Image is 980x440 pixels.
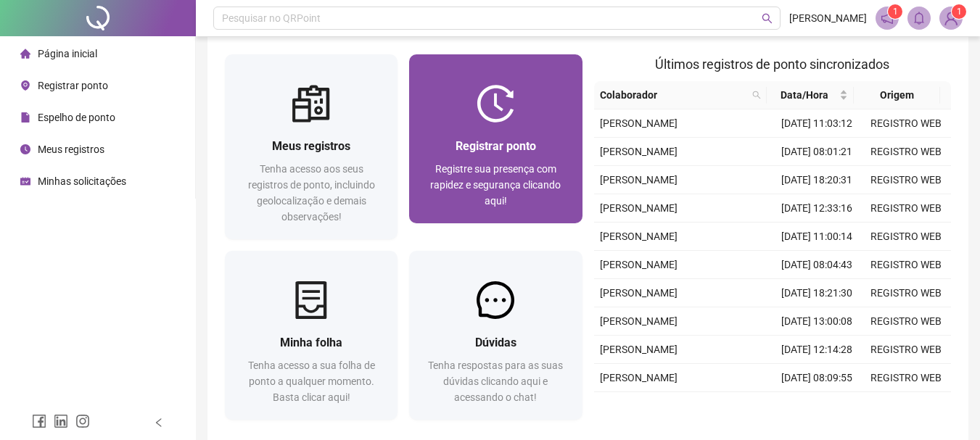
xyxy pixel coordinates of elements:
[862,307,951,336] td: REGISTRO WEB
[773,307,862,336] td: [DATE] 13:00:08
[248,163,375,223] span: Tenha acesso aos seus registros de ponto, incluindo geolocalização e demais observações!
[20,49,30,59] span: home
[773,279,862,307] td: [DATE] 18:21:30
[773,392,862,420] td: [DATE] 18:15:58
[38,112,115,123] span: Espelho de ponto
[913,12,926,25] span: bell
[456,139,536,153] span: Registrar ponto
[773,109,862,138] td: [DATE] 11:03:12
[854,81,940,109] th: Origem
[600,231,678,242] span: [PERSON_NAME]
[862,392,951,420] td: REGISTRO WEB
[789,10,867,26] span: [PERSON_NAME]
[38,175,126,187] span: Minhas solicitações
[280,336,342,349] span: Minha folha
[38,144,104,155] span: Meus registros
[225,54,398,239] a: Meus registrosTenha acesso aos seus registros de ponto, incluindo geolocalização e demais observa...
[862,279,951,307] td: REGISTRO WEB
[600,87,747,103] span: Colaborador
[430,163,561,207] span: Registre sua presença com rapidez e segurança clicando aqui!
[762,13,773,24] span: search
[600,259,678,270] span: [PERSON_NAME]
[862,138,951,166] td: REGISTRO WEB
[773,364,862,392] td: [DATE] 08:09:55
[655,57,889,72] span: Últimos registros de ponto sincronizados
[773,87,836,103] span: Data/Hora
[475,336,516,349] span: Dúvidas
[75,414,90,428] span: instagram
[773,336,862,364] td: [DATE] 12:14:28
[600,174,678,186] span: [PERSON_NAME]
[862,166,951,194] td: REGISTRO WEB
[773,223,862,251] td: [DATE] 11:00:14
[881,12,894,25] span: notification
[888,4,902,19] sup: 1
[773,251,862,279] td: [DATE] 08:04:43
[952,4,966,19] sup: Atualize o seu contato no menu Meus Dados
[862,109,951,138] td: REGISTRO WEB
[862,194,951,223] td: REGISTRO WEB
[20,80,30,91] span: environment
[272,139,350,153] span: Meus registros
[20,176,30,186] span: schedule
[600,315,678,327] span: [PERSON_NAME]
[773,138,862,166] td: [DATE] 08:01:21
[248,360,375,403] span: Tenha acesso a sua folha de ponto a qualquer momento. Basta clicar aqui!
[154,418,164,428] span: left
[893,7,898,17] span: 1
[940,7,962,29] img: 90496
[862,223,951,251] td: REGISTRO WEB
[767,81,853,109] th: Data/Hora
[38,80,108,91] span: Registrar ponto
[600,202,678,214] span: [PERSON_NAME]
[409,251,582,420] a: DúvidasTenha respostas para as suas dúvidas clicando aqui e acessando o chat!
[428,360,563,403] span: Tenha respostas para as suas dúvidas clicando aqui e acessando o chat!
[32,414,46,428] span: facebook
[600,344,678,355] span: [PERSON_NAME]
[409,54,582,223] a: Registrar pontoRegistre sua presença com rapidez e segurança clicando aqui!
[600,287,678,299] span: [PERSON_NAME]
[600,117,678,129] span: [PERSON_NAME]
[600,372,678,383] span: [PERSON_NAME]
[862,251,951,279] td: REGISTRO WEB
[20,112,30,123] span: file
[773,166,862,194] td: [DATE] 18:20:31
[600,146,678,157] span: [PERSON_NAME]
[773,194,862,223] td: [DATE] 12:33:16
[957,7,962,17] span: 1
[225,251,398,420] a: Minha folhaTenha acesso a sua folha de ponto a qualquer momento. Basta clicar aqui!
[20,144,30,154] span: clock-circle
[38,48,97,59] span: Página inicial
[862,364,951,392] td: REGISTRO WEB
[749,84,764,106] span: search
[752,91,761,99] span: search
[862,336,951,364] td: REGISTRO WEB
[54,414,68,428] span: linkedin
